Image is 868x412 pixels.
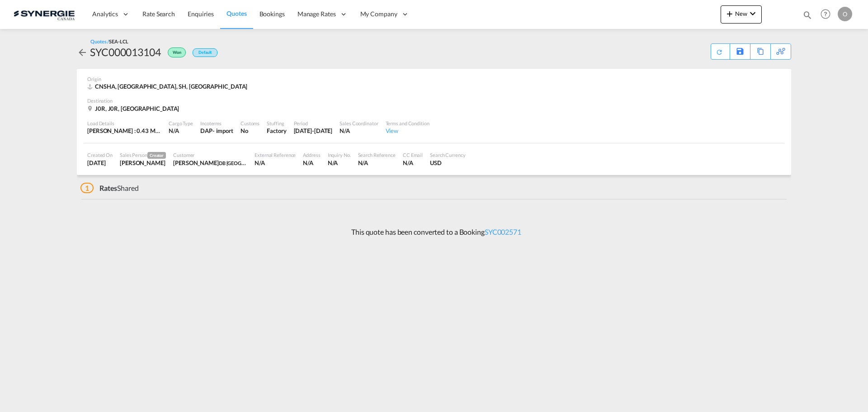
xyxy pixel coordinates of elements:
[212,127,233,135] div: - import
[403,152,423,158] div: CC Email
[241,127,259,135] div: No
[721,5,762,24] button: icon-plus 400-fgNewicon-chevron-down
[87,120,161,127] div: Load Details
[173,152,247,158] div: Customer
[838,7,852,21] div: O
[386,127,429,135] div: View
[403,159,423,167] div: N/A
[328,159,351,167] div: N/A
[95,83,247,90] span: CNSHA, [GEOGRAPHIC_DATA], SH, [GEOGRAPHIC_DATA]
[161,45,188,59] div: Won
[328,152,351,158] div: Inquiry No.
[724,8,735,19] md-icon: icon-plus 400-fg
[120,152,166,159] div: Sales Person
[92,9,118,19] span: Analytics
[87,76,781,82] div: Origin
[241,120,259,127] div: Customs
[147,152,166,159] span: Creator
[747,8,758,19] md-icon: icon-chevron-down
[87,127,161,135] div: [PERSON_NAME] : 0.43 MT | Volumetric Wt : 3.65 CBM | Chargeable Wt : 3.65 W/M
[267,120,286,127] div: Stuffing
[818,6,833,22] span: Help
[77,47,88,58] md-icon: icon-arrow-left
[200,120,233,127] div: Incoterms
[219,159,275,166] span: DB [GEOGRAPHIC_DATA]
[120,159,166,167] div: Rosa Ho
[87,152,113,158] div: Created On
[818,6,838,23] div: Help
[188,10,214,18] span: Enquiries
[255,152,296,158] div: External Reference
[485,227,521,236] a: SYC002571
[360,9,397,19] span: My Company
[347,227,521,237] p: This quote has been converted to a Booking
[358,152,396,158] div: Search Reference
[99,184,118,192] span: Rates
[716,48,723,56] md-icon: icon-refresh
[303,152,320,158] div: Address
[90,38,128,45] div: Quotes /SEA-LCL
[77,45,90,59] div: icon-arrow-left
[87,159,113,167] div: 8 Jul 2025
[430,159,466,167] div: USD
[87,104,181,113] div: J0R, J0R, Canada
[294,120,333,127] div: Period
[255,159,296,167] div: N/A
[193,48,217,57] div: Default
[294,127,333,135] div: 31 Jul 2025
[200,127,212,135] div: DAP
[259,10,285,18] span: Bookings
[730,44,750,59] div: Save As Template
[802,10,812,24] div: icon-magnify
[87,97,781,104] div: Destination
[169,127,193,135] div: N/A
[724,10,758,17] span: New
[386,120,429,127] div: Terms and Condition
[87,82,250,90] div: CNSHA, Shanghai, SH, Asia Pacific
[303,159,320,167] div: N/A
[226,9,246,17] span: Quotes
[802,10,812,20] md-icon: icon-magnify
[90,45,161,59] div: SYC000013104
[173,50,184,58] span: Won
[716,44,725,56] div: Quote PDF is not available at this time
[297,9,336,19] span: Manage Rates
[142,10,175,18] span: Rate Search
[173,159,247,167] div: Terence Ho
[267,127,286,135] div: Factory Stuffing
[109,38,128,44] span: SEA-LCL
[340,127,378,135] div: N/A
[80,183,139,193] div: Shared
[340,120,378,127] div: Sales Coordinator
[430,152,466,158] div: Search Currency
[80,183,94,193] span: 1
[14,4,75,24] img: 1f56c880d42311ef80fc7dca854c8e59.png
[169,120,193,127] div: Cargo Type
[358,159,396,167] div: N/A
